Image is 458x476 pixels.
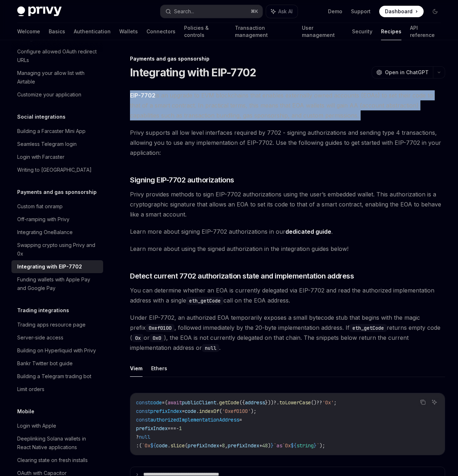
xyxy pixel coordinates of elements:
div: Configure allowed OAuth redirect URLs [17,47,99,65]
img: dark logo [17,6,62,16]
button: Copy the contents from the code block [418,398,428,407]
span: authorizedImplementationAddress [150,416,239,423]
span: ( [165,399,168,406]
div: Building a Farcaster Mini App [17,127,86,135]
a: Transaction management [235,23,293,40]
span: indexOf [199,408,219,414]
a: Policies & controls [184,23,226,40]
div: Custom fiat onramp [17,202,63,211]
div: Building a Telegram trading bot [17,372,91,381]
button: Ask AI [430,398,439,407]
span: as [276,442,282,449]
a: Trading apps resource page [11,318,103,331]
a: Welcome [17,23,40,40]
a: dedicated guide [285,228,331,235]
span: : [136,442,139,449]
div: Seamless Telegram login [17,140,77,148]
button: Viem [130,360,143,377]
code: 0xef0100 [146,324,174,332]
code: 0x [132,334,144,342]
a: Login with Apple [11,419,103,432]
div: Clearing state on fresh installs [17,456,88,465]
a: Off-ramping with Privy [11,213,103,226]
span: prefixIndex [150,408,182,414]
button: Open in ChatGPT [372,66,433,78]
code: eth_getCode [349,324,387,332]
div: Integrating OneBalance [17,228,73,237]
span: Open in ChatGPT [385,69,429,76]
div: Building on Hyperliquid with Privy [17,346,96,355]
span: + [219,442,222,449]
button: Ethers [151,360,167,377]
div: Deeplinking Solana wallets in React Native applications [17,434,99,452]
a: Deeplinking Solana wallets in React Native applications [11,432,103,454]
span: const [136,399,150,406]
code: eth_getCode [186,297,223,305]
div: Funding wallets with Apple Pay and Google Pay [17,275,99,292]
a: Server-side access [11,331,103,344]
span: ${ [150,442,156,449]
span: 8 [222,442,225,449]
div: Managing your allow list with Airtable [17,69,99,86]
span: } [271,442,274,449]
a: Managing your allow list with Airtable [11,67,103,88]
a: EIP-7702 [130,92,155,99]
a: Building on Hyperliquid with Privy [11,344,103,357]
button: Toggle dark mode [429,6,441,17]
a: Login with Farcaster [11,151,103,163]
span: () [311,399,317,406]
h5: Payments and gas sponsorship [17,188,97,196]
a: Authentication [74,23,111,40]
a: Writing to [GEOGRAPHIC_DATA] [11,163,103,176]
span: . [196,408,199,414]
a: API reference [410,23,441,40]
span: You can determine whether an EOA is currently delegated via EIP-7702 and read the authorized impl... [130,285,445,305]
span: ); [251,408,256,414]
span: }))?. [265,399,279,406]
span: const [136,408,150,414]
span: ; [334,399,337,406]
span: ` [274,442,276,449]
span: Privy provides methods to sign EIP-7702 authorizations using the user’s embedded wallet. This aut... [130,189,445,219]
span: , [225,442,228,449]
a: Swapping crypto using Privy and 0x [11,239,103,260]
a: User management [302,23,343,40]
div: Integrating with EIP-7702 [17,262,82,271]
span: is an upgrade to EVM blockchains that enables externally owned accounts (EOAs) to set their code ... [130,90,445,120]
span: ( [185,442,188,449]
span: prefixIndex [228,442,259,449]
span: Signing EIP-7702 authorizations [130,175,234,185]
a: Bankr Twitter bot guide [11,357,103,370]
div: Login with Apple [17,422,56,430]
a: Basics [49,23,65,40]
div: Search... [174,7,194,16]
a: Connectors [146,23,175,40]
span: . [168,442,170,449]
a: Wallets [119,23,138,40]
span: ? [136,434,139,440]
span: 48 [262,442,268,449]
span: await [168,399,182,406]
button: Search...⌘K [160,5,263,18]
span: ${ [291,442,297,449]
div: Off-ramping with Privy [17,215,69,224]
span: address [245,399,265,406]
span: ⌘ K [251,9,258,14]
span: Ask AI [278,8,293,15]
a: Security [352,23,372,40]
div: Server-side access [17,333,63,342]
span: null [139,434,150,440]
span: . [216,399,219,406]
span: Learn more about signing EIP-7702 authorizations in our . [130,227,445,237]
span: ?? [317,399,322,406]
span: const [136,416,150,423]
a: Integrating OneBalance [11,226,103,239]
button: Ask AI [266,5,298,18]
span: ) [268,442,271,449]
h5: Social integrations [17,113,66,121]
span: '0x' [322,399,334,406]
a: Demo [328,8,342,15]
a: Integrating with EIP-7702 [11,260,103,273]
a: Seamless Telegram login [11,138,103,151]
span: Privy supports all low level interfaces required by 7702 - signing authorizations and sending typ... [130,128,445,158]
